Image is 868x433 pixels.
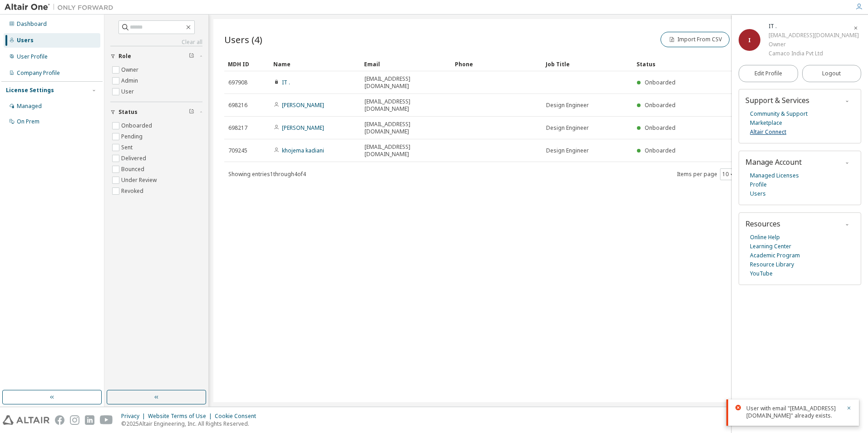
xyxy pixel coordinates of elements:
[745,157,802,167] span: Manage Account
[546,57,629,71] div: Job Title
[739,65,798,82] a: Edit Profile
[228,79,247,86] span: 697908
[100,415,113,425] img: youtube.svg
[645,147,676,154] span: Onboarded
[745,95,809,105] span: Support & Services
[282,79,290,86] a: IT .
[745,219,780,229] span: Resources
[55,415,64,425] img: facebook.svg
[750,260,794,269] a: Resource Library
[121,420,261,428] p: © 2025 Altair Engineering, Inc. All Rights Reserved.
[769,31,859,40] div: [EMAIL_ADDRESS][DOMAIN_NAME]
[750,242,791,251] a: Learning Center
[750,189,766,198] a: Users
[282,147,324,154] a: khojema kadiani
[282,101,324,109] a: [PERSON_NAME]
[750,109,808,118] a: Community & Support
[750,269,773,278] a: YouTube
[17,53,48,60] div: User Profile
[121,153,148,164] label: Delivered
[228,102,247,109] span: 698216
[546,147,589,154] span: Design Engineer
[228,124,247,132] span: 698217
[215,413,261,420] div: Cookie Consent
[228,57,266,71] div: MDH ID
[661,32,730,47] button: Import From CSV
[148,413,215,420] div: Website Terms of Use
[722,171,735,178] button: 10
[645,101,676,109] span: Onboarded
[110,102,202,122] button: Status
[769,40,859,49] div: Owner
[365,143,447,158] span: [EMAIL_ADDRESS][DOMAIN_NAME]
[121,186,145,197] label: Revoked
[224,33,262,46] span: Users (4)
[121,131,144,142] label: Pending
[17,37,34,44] div: Users
[748,36,751,44] span: I
[455,57,538,71] div: Phone
[645,79,676,86] span: Onboarded
[769,22,859,31] div: IT .
[70,415,79,425] img: instagram.svg
[121,164,146,175] label: Bounced
[677,168,737,180] span: Items per page
[118,53,131,60] span: Role
[755,70,782,77] span: Edit Profile
[273,57,357,71] div: Name
[364,57,448,71] div: Email
[822,69,841,78] span: Logout
[121,75,140,86] label: Admin
[750,251,800,260] a: Academic Program
[17,118,39,125] div: On Prem
[636,57,805,71] div: Status
[110,39,202,46] a: Clear all
[750,128,786,137] a: Altair Connect
[750,180,767,189] a: Profile
[17,20,47,28] div: Dashboard
[6,87,54,94] div: License Settings
[750,171,799,180] a: Managed Licenses
[5,3,118,12] img: Altair One
[546,102,589,109] span: Design Engineer
[189,108,194,116] span: Clear filter
[121,175,158,186] label: Under Review
[121,86,136,97] label: User
[228,147,247,154] span: 709245
[769,49,859,58] div: Camaco India Pvt Ltd
[645,124,676,132] span: Onboarded
[121,142,134,153] label: Sent
[17,69,60,77] div: Company Profile
[365,75,447,90] span: [EMAIL_ADDRESS][DOMAIN_NAME]
[746,405,841,419] div: User with email "[EMAIL_ADDRESS][DOMAIN_NAME]" already exists.
[802,65,862,82] button: Logout
[546,124,589,132] span: Design Engineer
[85,415,94,425] img: linkedin.svg
[118,108,138,116] span: Status
[282,124,324,132] a: [PERSON_NAME]
[121,64,140,75] label: Owner
[750,118,782,128] a: Marketplace
[110,46,202,66] button: Role
[17,103,42,110] div: Managed
[750,233,780,242] a: Online Help
[228,170,306,178] span: Showing entries 1 through 4 of 4
[365,121,447,135] span: [EMAIL_ADDRESS][DOMAIN_NAME]
[189,53,194,60] span: Clear filter
[3,415,49,425] img: altair_logo.svg
[365,98,447,113] span: [EMAIL_ADDRESS][DOMAIN_NAME]
[121,413,148,420] div: Privacy
[121,120,154,131] label: Onboarded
